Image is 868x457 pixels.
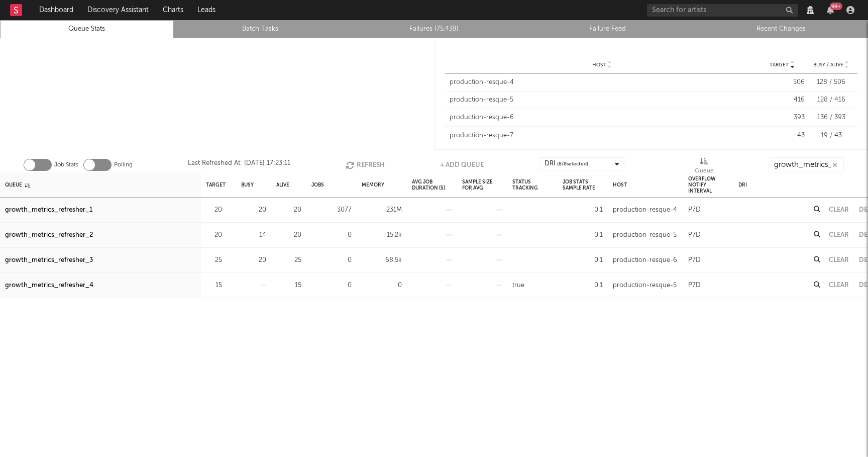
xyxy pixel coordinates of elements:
[5,229,93,241] a: growth_metrics_refresher_2
[688,280,701,292] div: P7D
[557,158,588,170] span: ( 8 / 8 selected)
[563,280,603,292] div: 0.1
[688,204,701,216] div: P7D
[613,254,677,266] div: production-resque-6
[613,229,677,241] div: production-resque-5
[362,280,402,292] div: 0
[813,62,843,68] span: Busy / Alive
[241,229,266,241] div: 14
[688,229,701,241] div: P7D
[311,229,352,241] div: 0
[829,207,849,213] button: Clear
[738,174,747,196] div: DRI
[829,232,849,238] button: Clear
[450,131,754,141] div: production-resque-7
[241,204,266,216] div: 20
[829,257,849,263] button: Clear
[810,95,852,105] div: 128 / 416
[206,229,222,241] div: 20
[563,174,603,196] div: Job Stats Sample Rate
[810,131,852,141] div: 19 / 43
[311,280,352,292] div: 0
[5,204,92,216] a: growth_metrics_refresher_1
[759,131,805,141] div: 43
[769,157,844,172] input: Search...
[770,62,789,68] span: Target
[759,95,805,105] div: 416
[276,174,289,196] div: Alive
[188,157,290,172] div: Last Refreshed At: [DATE] 17:23:11
[346,157,385,172] button: Refresh
[241,174,254,196] div: Busy
[647,4,798,17] input: Search for artists
[241,254,266,266] div: 20
[526,23,689,35] a: Failure Feed
[450,95,754,105] div: production-resque-5
[827,6,834,14] button: 99+
[440,157,484,172] button: + Add Queue
[613,204,677,216] div: production-resque-4
[545,158,588,170] div: DRI
[6,23,168,35] a: Queue Stats
[5,280,93,292] a: growth_metrics_refresher_4
[512,174,553,196] div: Status Tracking
[353,23,515,35] a: Failures (75,439)
[695,157,714,176] div: Queue
[5,174,30,196] div: Queue
[688,174,728,196] div: Overflow Notify Interval
[206,280,222,292] div: 15
[311,174,324,196] div: Jobs
[695,165,714,177] div: Queue
[810,77,852,87] div: 128 / 506
[311,254,352,266] div: 0
[462,174,502,196] div: Sample Size For Avg
[592,62,606,68] span: Host
[179,23,342,35] a: Batch Tasks
[362,174,384,196] div: Memory
[276,254,301,266] div: 25
[512,280,524,292] div: true
[114,159,133,171] label: Polling
[688,254,701,266] div: P7D
[563,229,603,241] div: 0.1
[563,204,603,216] div: 0.1
[206,204,222,216] div: 20
[563,254,603,266] div: 0.1
[362,254,402,266] div: 68.5k
[450,77,754,87] div: production-resque-4
[613,280,677,292] div: production-resque-5
[362,229,402,241] div: 15.2k
[206,174,226,196] div: Target
[276,229,301,241] div: 20
[276,204,301,216] div: 20
[829,282,849,289] button: Clear
[759,113,805,123] div: 393
[311,204,352,216] div: 3077
[759,77,805,87] div: 506
[276,280,301,292] div: 15
[362,204,402,216] div: 231M
[450,113,754,123] div: production-resque-6
[412,174,452,196] div: Avg Job Duration (s)
[830,3,842,10] div: 99 +
[206,254,222,266] div: 25
[54,159,78,171] label: Job Stats
[700,23,862,35] a: Recent Changes
[613,174,627,196] div: Host
[810,113,852,123] div: 136 / 393
[5,254,93,266] a: growth_metrics_refresher_3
